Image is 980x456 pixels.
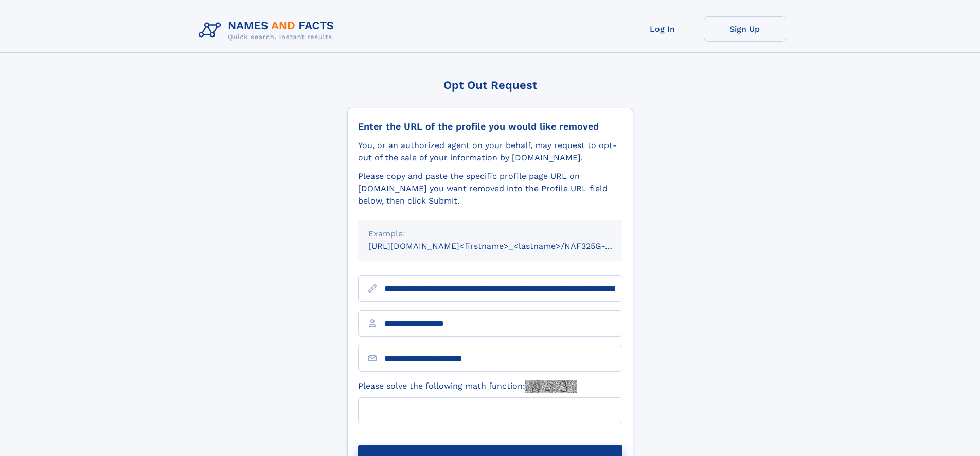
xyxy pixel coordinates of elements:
div: You, or an authorized agent on your behalf, may request to opt-out of the sale of your informatio... [358,139,622,164]
div: Opt Out Request [347,79,633,92]
a: Log In [621,16,704,42]
small: [URL][DOMAIN_NAME]<firstname>_<lastname>/NAF325G-xxxxxxxx [368,241,642,251]
div: Example: [368,228,612,240]
a: Sign Up [704,16,786,42]
label: Please solve the following math function: [358,380,577,393]
div: Please copy and paste the specific profile page URL on [DOMAIN_NAME] you want removed into the Pr... [358,170,622,207]
div: Enter the URL of the profile you would like removed [358,121,622,132]
img: Logo Names and Facts [194,16,343,44]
